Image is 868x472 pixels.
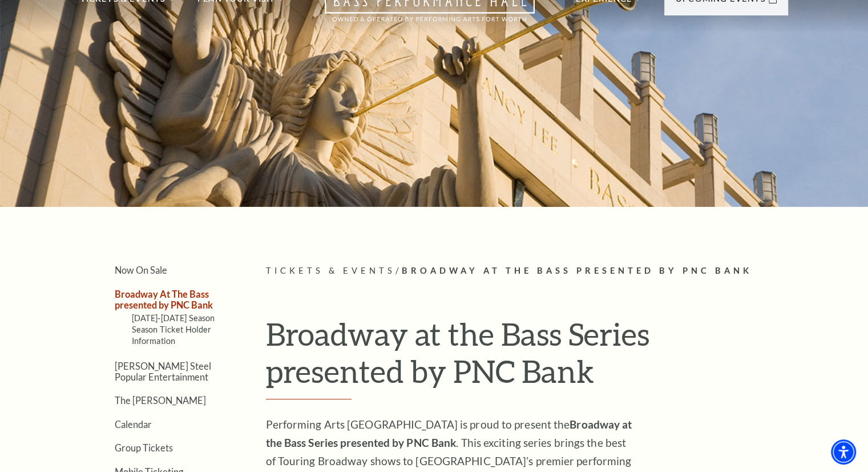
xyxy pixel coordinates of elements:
[266,264,788,278] p: /
[831,439,856,465] div: Accessibility Menu
[115,265,167,275] a: Now On Sale
[401,266,752,275] span: Broadway At The Bass presented by PNC Bank
[266,266,395,275] span: Tickets & Events
[115,419,152,430] a: Calendar
[115,395,206,406] a: The [PERSON_NAME]
[132,313,215,323] a: [DATE]-[DATE] Season
[115,289,213,310] a: Broadway At The Bass presented by PNC Bank
[266,418,632,449] strong: Broadway at the Bass Series presented by PNC Bank
[132,325,212,346] a: Season Ticket Holder Information
[115,361,211,382] a: [PERSON_NAME] Steel Popular Entertainment
[115,442,173,453] a: Group Tickets
[266,315,788,399] h1: Broadway at the Bass Series presented by PNC Bank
